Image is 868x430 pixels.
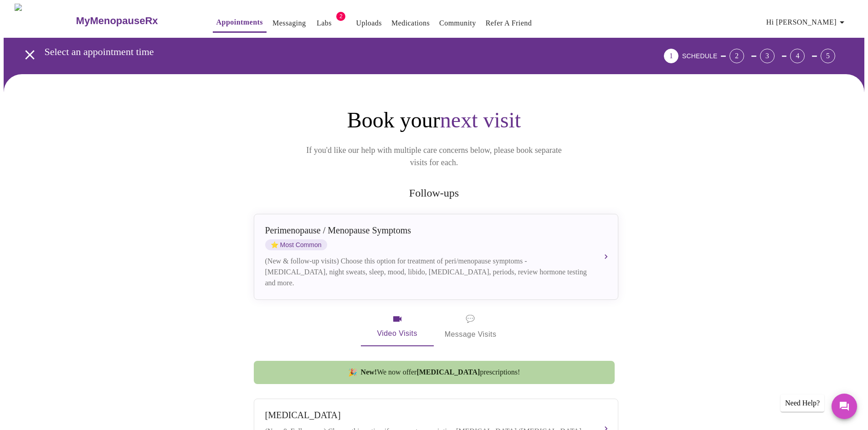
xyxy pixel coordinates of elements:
[252,107,616,133] h1: Book your
[664,49,678,63] div: 1
[352,14,385,32] button: Uploads
[309,14,339,32] button: Labs
[216,16,263,29] a: Appointments
[486,17,532,30] a: Refer a Friend
[440,108,521,132] span: next visit
[348,368,357,377] span: new
[272,17,306,30] a: Messaging
[781,395,824,412] div: Need Help?
[763,13,851,31] button: Hi [PERSON_NAME]
[336,12,345,21] span: 2
[76,15,158,27] h3: MyMenopauseRx
[254,214,618,300] button: Perimenopause / Menopause SymptomsstarMost Common(New & follow-up visits) Choose this option for ...
[790,49,805,63] div: 4
[16,41,43,68] button: open drawer
[439,17,476,30] a: Community
[729,49,744,63] div: 2
[821,49,835,63] div: 5
[391,17,430,30] a: Medications
[213,13,267,33] button: Appointments
[416,368,480,376] strong: [MEDICAL_DATA]
[252,187,616,199] h2: Follow-ups
[388,14,433,32] button: Medications
[271,241,278,248] span: star
[482,14,536,32] button: Refer a Friend
[766,16,847,29] span: Hi [PERSON_NAME]
[45,46,613,58] h3: Select an appointment time
[265,225,589,236] div: Perimenopause / Menopause Symptoms
[265,410,589,420] div: [MEDICAL_DATA]
[361,368,377,376] strong: New!
[372,314,423,340] span: Video Visits
[361,368,520,376] span: We now offer prescriptions!
[356,17,382,30] a: Uploads
[15,4,75,38] img: MyMenopauseRx Logo
[760,49,775,63] div: 3
[269,14,309,32] button: Messaging
[682,52,717,60] span: SCHEDULE
[445,313,497,341] span: Message Visits
[265,256,589,288] div: (New & follow-up visits) Choose this option for treatment of peri/menopause symptoms - [MEDICAL_D...
[466,313,475,325] span: message
[317,17,332,30] a: Labs
[832,394,857,419] button: Messages
[294,144,575,169] p: If you'd like our help with multiple care concerns below, please book separate visits for each.
[436,14,480,32] button: Community
[265,239,327,250] span: Most Common
[75,5,194,37] a: MyMenopauseRx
